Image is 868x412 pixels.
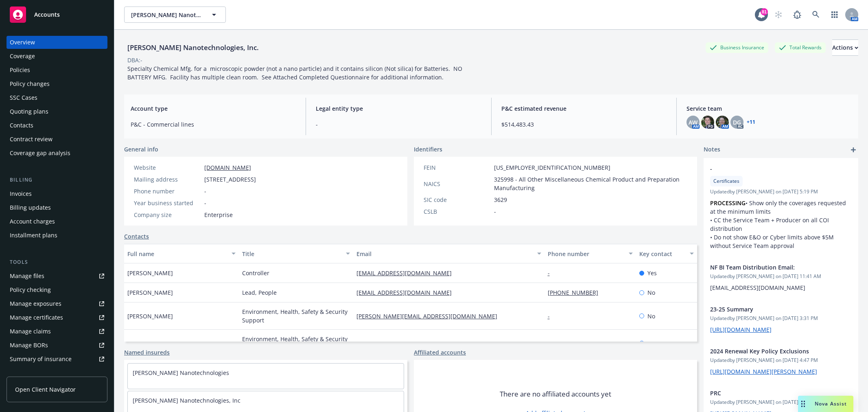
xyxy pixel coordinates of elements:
[701,116,714,129] img: photo
[494,175,687,192] span: 325998 - All Other Miscellaneous Chemical Product and Preparation Manufacturing
[10,366,62,379] div: Policy AI ingestions
[710,199,746,207] strong: PROCESSING
[775,42,826,53] div: Total Rewards
[789,7,805,23] a: Report a Bug
[544,244,636,263] button: Phone number
[494,163,610,172] span: [US_EMPLOYER_IDENTIFICATION_NUMBER]
[7,133,107,146] a: Contract review
[10,64,30,77] div: Policies
[134,175,201,184] div: Mailing address
[704,256,858,298] div: NF BI Team Distribution Email:Updatedby [PERSON_NAME] on [DATE] 11:41 AM[EMAIL_ADDRESS][DOMAIN_NAME]
[124,348,170,357] a: Named insureds
[10,215,55,228] div: Account charges
[647,312,655,320] span: No
[239,244,354,263] button: Title
[7,229,107,242] a: Installment plans
[124,7,226,23] button: [PERSON_NAME] Nanotechnologies, Inc.
[798,396,853,412] button: Nova Assist
[424,163,491,172] div: FEIN
[7,201,107,214] a: Billing updates
[710,273,852,280] span: Updated by [PERSON_NAME] on [DATE] 11:41 AM
[353,244,544,263] button: Email
[124,244,239,263] button: Full name
[127,312,173,320] span: [PERSON_NAME]
[501,104,667,113] span: P&C estimated revenue
[242,307,350,324] span: Environment, Health, Safety & Security Support
[7,353,107,366] a: Summary of insurance
[204,175,256,184] span: [STREET_ADDRESS]
[647,269,657,277] span: Yes
[10,105,48,118] div: Quoting plans
[808,7,824,23] a: Search
[10,353,72,366] div: Summary of insurance
[704,298,858,340] div: 23-25 SummaryUpdatedby [PERSON_NAME] on [DATE] 3:31 PM[URL][DOMAIN_NAME]
[716,116,729,129] img: photo
[710,199,852,250] p: • Show only the coverages requested at the minimum limits • CC the Service Team + Producer on all...
[687,104,852,113] span: Service team
[636,244,697,263] button: Key contact
[10,201,51,214] div: Billing updates
[770,7,787,23] a: Start snowing
[7,258,107,266] div: Tools
[134,187,201,195] div: Phone number
[7,105,107,118] a: Quoting plans
[7,215,107,228] a: Account charges
[131,104,296,113] span: Account type
[414,145,442,153] span: Identifiers
[7,77,107,90] a: Policy changes
[133,369,229,377] a: [PERSON_NAME] Nanotechnologies
[7,187,107,200] a: Invoices
[131,11,201,19] span: [PERSON_NAME] Nanotechnologies, Inc.
[10,133,52,146] div: Contract review
[10,311,63,324] div: Manage certificates
[494,207,496,216] span: -
[424,195,491,204] div: SIC code
[242,269,269,277] span: Controller
[710,284,805,291] span: [EMAIL_ADDRESS][DOMAIN_NAME]
[710,399,852,406] span: Updated by [PERSON_NAME] on [DATE] 11:50 AM
[548,340,556,347] a: -
[647,288,655,297] span: No
[316,104,481,113] span: Legal entity type
[7,50,107,63] a: Coverage
[356,269,458,277] a: [EMAIL_ADDRESS][DOMAIN_NAME]
[713,178,739,185] span: Certificates
[832,39,858,56] button: Actions
[124,145,158,153] span: General info
[826,7,843,23] a: Switch app
[548,312,556,320] a: -
[710,357,852,364] span: Updated by [PERSON_NAME] on [DATE] 4:47 PM
[242,250,341,258] div: Title
[704,158,858,256] div: -CertificatesUpdatedby [PERSON_NAME] on [DATE] 5:19 PMPROCESSING• Show only the coverages request...
[494,195,507,204] span: 3629
[7,283,107,296] a: Policy checking
[548,269,556,277] a: -
[10,187,32,200] div: Invoices
[647,339,655,348] span: No
[7,325,107,338] a: Manage claims
[204,199,206,207] span: -
[10,91,37,104] div: SSC Cases
[7,270,107,283] a: Manage files
[689,118,697,127] span: AW
[706,42,768,53] div: Business Insurance
[710,263,831,272] span: NF BI Team Distribution Email:
[7,64,107,77] a: Policies
[242,335,350,352] span: Environment, Health, Safety & Security Support
[798,396,808,412] div: Drag to move
[704,145,720,155] span: Notes
[10,50,35,63] div: Coverage
[7,366,107,379] a: Policy AI ingestions
[34,11,60,18] span: Accounts
[639,250,685,258] div: Key contact
[10,147,70,160] div: Coverage gap analysis
[10,229,57,242] div: Installment plans
[10,283,51,296] div: Policy checking
[356,289,458,296] a: [EMAIL_ADDRESS][DOMAIN_NAME]
[124,42,262,53] div: [PERSON_NAME] Nanotechnologies, Inc.
[10,325,51,338] div: Manage claims
[500,389,611,399] span: There are no affiliated accounts yet
[127,250,227,258] div: Full name
[424,207,491,216] div: CSLB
